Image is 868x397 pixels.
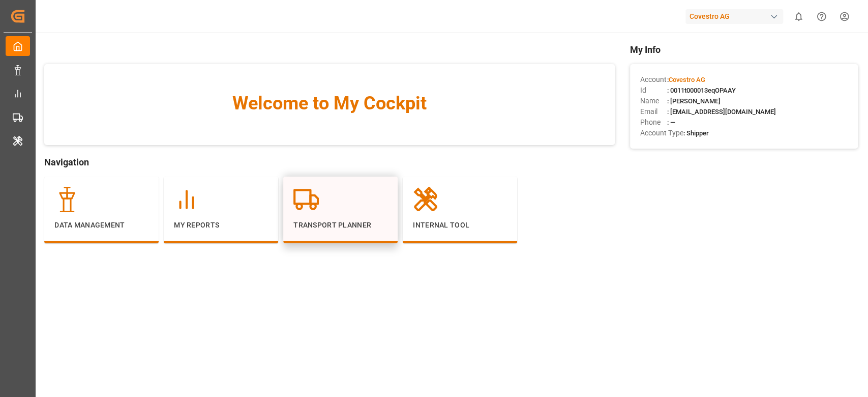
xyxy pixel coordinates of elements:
span: : [PERSON_NAME] [667,97,721,105]
span: Id [640,85,667,96]
span: Email [640,106,667,117]
div: Covestro AG [685,9,783,24]
p: Transport Planner [293,220,387,231]
p: Internal Tool [413,220,507,231]
button: show 0 new notifications [787,5,810,28]
span: : [EMAIL_ADDRESS][DOMAIN_NAME] [667,108,776,116]
span: Welcome to My Cockpit [65,90,594,117]
button: Covestro AG [685,7,787,26]
span: Phone [640,117,667,128]
span: : Shipper [683,129,709,137]
span: Name [640,96,667,106]
p: Data Management [54,220,148,231]
span: My Info [630,43,858,56]
p: My Reports [174,220,268,231]
span: : [667,76,705,83]
span: Account [640,74,667,85]
button: Help Center [810,5,833,28]
span: Navigation [44,155,614,169]
span: : — [667,119,675,126]
span: Covestro AG [669,76,705,83]
span: : 0011t000013eqOPAAY [667,87,736,94]
span: Account Type [640,128,683,138]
